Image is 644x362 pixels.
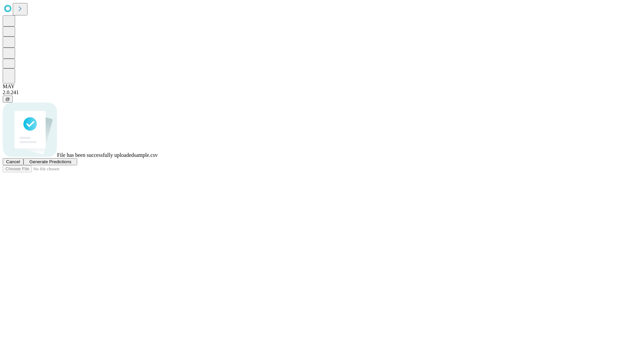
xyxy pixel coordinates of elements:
span: Cancel [6,159,20,164]
span: File has been successfully uploaded [57,152,134,158]
button: Generate Predictions [23,158,77,165]
div: MAY [3,83,641,89]
button: Cancel [3,158,23,165]
span: sample.csv [134,152,158,158]
span: Generate Predictions [29,159,71,164]
button: @ [3,96,13,103]
div: 2.0.241 [3,89,641,96]
span: @ [5,97,10,102]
